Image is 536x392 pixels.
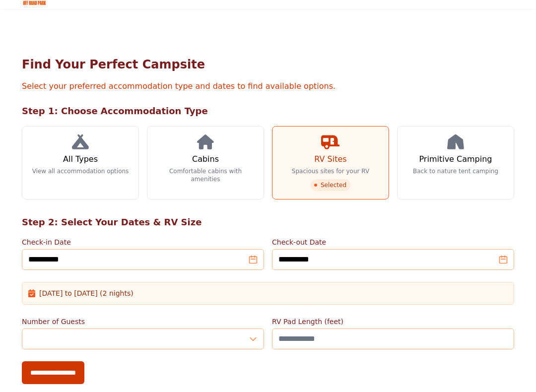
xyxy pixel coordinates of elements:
p: Back to nature tent camping [413,167,498,175]
h2: Step 2: Select Your Dates & RV Size [22,215,514,229]
label: Check-out Date [272,237,514,247]
h3: RV Sites [314,153,346,165]
span: Selected [311,179,350,191]
label: RV Pad Length (feet) [272,317,514,327]
p: Spacious sites for your RV [292,167,369,175]
a: RV Sites Spacious sites for your RV Selected [272,126,389,199]
h2: Step 1: Choose Accommodation Type [22,104,514,118]
h3: Primitive Camping [419,153,492,165]
a: All Types View all accommodation options [22,126,139,199]
a: Primitive Camping Back to nature tent camping [397,126,514,199]
h1: Find Your Perfect Campsite [22,57,514,72]
h3: All Types [63,153,98,165]
label: Check-in Date [22,237,264,247]
p: View all accommodation options [32,167,129,175]
h3: Cabins [192,153,219,165]
a: Cabins Comfortable cabins with amenities [147,126,264,199]
span: [DATE] to [DATE] (2 nights) [39,288,134,298]
label: Number of Guests [22,317,264,327]
p: Comfortable cabins with amenities [155,167,256,183]
p: Select your preferred accommodation type and dates to find available options. [22,80,514,92]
